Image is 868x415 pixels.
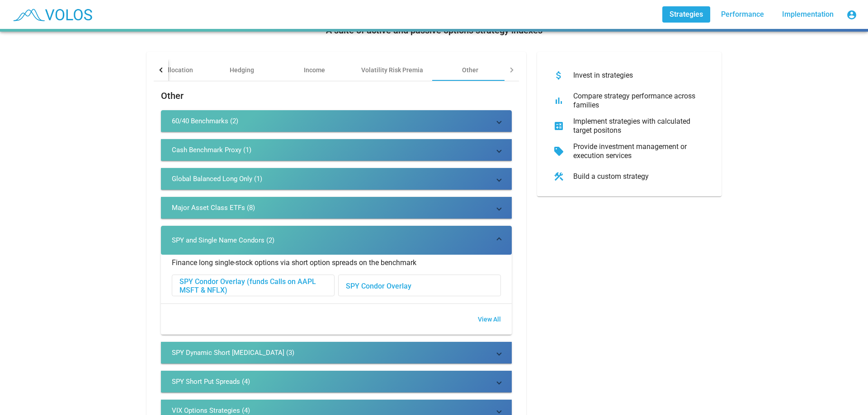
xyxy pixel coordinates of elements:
[544,63,714,88] button: Invest in strategies
[304,65,325,75] div: Income
[172,275,335,296] button: SPY Condor Overlay (funds Calls on AAPL MSFT & NFLX)
[161,255,512,335] div: SPY and Single Name Condors (2)
[566,172,707,181] div: Build a custom strategy
[552,144,566,159] mat-icon: sell
[471,311,508,327] button: View All
[566,92,707,110] div: Compare strategy performance across families
[161,168,512,190] mat-expansion-panel-header: Global Balanced Long Only (1)
[172,275,334,297] div: SPY Condor Overlay (funds Calls on AAPL MSFT & NFLX)
[462,65,478,75] div: Other
[544,164,714,189] button: Build a custom strategy
[161,342,512,364] mat-expansion-panel-header: SPY Dynamic Short [MEDICAL_DATA] (3)
[544,88,714,113] button: Compare strategy performance across families
[714,6,771,23] a: Performance
[161,110,512,132] mat-expansion-panel-header: 60/40 Benchmarks (2)
[552,68,566,83] mat-icon: attach_money
[338,275,501,296] button: SPY Condor Overlay
[339,275,500,297] div: SPY Condor Overlay
[478,316,501,323] span: View All
[552,93,566,108] mat-icon: bar_chart
[146,65,193,75] div: Asset Allocation
[230,65,254,75] div: Hedging
[172,258,416,267] div: Finance long single-stock options via short option spreads on the benchmark
[161,89,512,103] h2: Other
[161,139,512,161] mat-expansion-panel-header: Cash Benchmark Proxy (1)
[172,203,255,212] div: Major Asset Class ETFs (8)
[552,169,566,184] mat-icon: construction
[544,139,714,164] button: Provide investment management or execution services
[361,65,423,75] div: Volatility Risk Premia
[566,71,707,80] div: Invest in strategies
[172,117,238,126] div: 60/40 Benchmarks (2)
[172,236,274,245] div: SPY and Single Name Condors (2)
[552,119,566,133] mat-icon: calculate
[7,3,97,26] img: blue_transparent.png
[782,10,834,19] span: Implementation
[172,406,250,415] div: VIX Options Strategies (4)
[172,145,251,154] div: Cash Benchmark Proxy (1)
[670,10,703,19] span: Strategies
[721,10,764,19] span: Performance
[161,226,512,255] mat-expansion-panel-header: SPY and Single Name Condors (2)
[161,371,512,392] mat-expansion-panel-header: SPY Short Put Spreads (4)
[846,9,857,20] mat-icon: account_circle
[566,117,707,135] div: Implement strategies with calculated target positons
[662,6,710,23] a: Strategies
[172,174,262,183] div: Global Balanced Long Only (1)
[566,142,707,160] div: Provide investment management or execution services
[172,377,250,386] div: SPY Short Put Spreads (4)
[544,113,714,139] button: Implement strategies with calculated target positons
[775,6,841,23] a: Implementation
[172,348,294,357] div: SPY Dynamic Short [MEDICAL_DATA] (3)
[161,197,512,219] mat-expansion-panel-header: Major Asset Class ETFs (8)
